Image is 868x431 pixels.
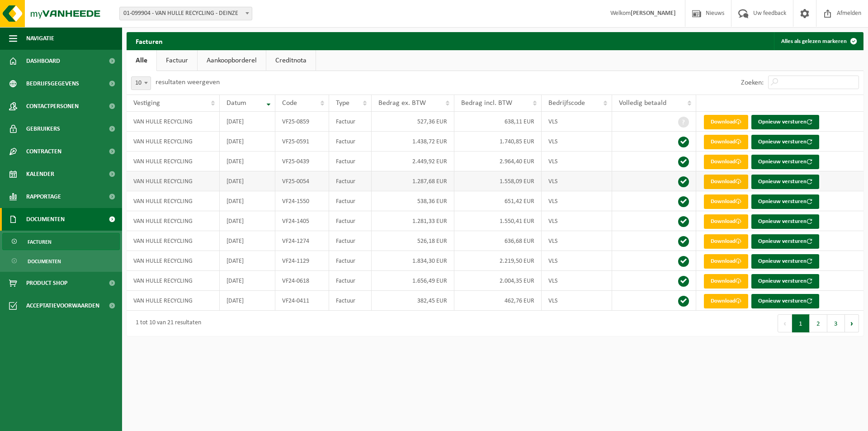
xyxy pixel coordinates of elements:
span: Bedrijfsgegevens [26,72,79,95]
td: Factuur [329,291,372,311]
td: Factuur [329,132,372,152]
td: 1.281,33 EUR [372,211,454,231]
td: [DATE] [220,191,275,211]
td: 1.834,30 EUR [372,251,454,271]
td: VAN HULLE RECYCLING [127,132,220,152]
button: 1 [792,314,810,332]
div: 1 tot 10 van 21 resultaten [131,315,201,332]
span: Vestiging [133,99,160,107]
button: Alles als gelezen markeren [774,32,863,50]
td: VAN HULLE RECYCLING [127,291,220,311]
a: Download [704,234,748,249]
td: VLS [542,271,612,291]
span: Kalender [26,163,54,185]
button: Next [845,314,859,332]
button: Opnieuw versturen [751,294,819,308]
span: Documenten [28,253,61,270]
td: [DATE] [220,112,275,132]
a: Download [704,175,748,189]
td: Factuur [329,152,372,171]
td: 2.219,50 EUR [454,251,542,271]
a: Download [704,214,748,229]
td: Factuur [329,112,372,132]
span: Bedrijfscode [548,99,585,107]
span: Gebruikers [26,118,60,140]
td: 1.558,09 EUR [454,171,542,191]
a: Download [704,115,748,129]
td: Factuur [329,271,372,291]
span: Dashboard [26,50,60,72]
td: 651,42 EUR [454,191,542,211]
span: Contracten [26,140,61,163]
td: VAN HULLE RECYCLING [127,271,220,291]
td: 526,18 EUR [372,231,454,251]
span: Code [282,99,297,107]
td: Factuur [329,211,372,231]
td: VF24-0618 [275,271,329,291]
td: 2.004,35 EUR [454,271,542,291]
td: VLS [542,171,612,191]
span: Acceptatievoorwaarden [26,294,99,317]
td: 462,76 EUR [454,291,542,311]
td: VLS [542,191,612,211]
td: Factuur [329,171,372,191]
a: Download [704,194,748,209]
span: 10 [132,77,151,90]
span: 01-099904 - VAN HULLE RECYCLING - DEINZE [120,7,252,20]
td: Factuur [329,231,372,251]
span: Navigatie [26,27,54,50]
button: Opnieuw versturen [751,115,819,129]
span: Rapportage [26,185,61,208]
td: VF25-0439 [275,152,329,171]
td: 1.438,72 EUR [372,132,454,152]
td: VAN HULLE RECYCLING [127,112,220,132]
a: Alle [127,50,156,71]
a: Download [704,274,748,289]
button: 3 [827,314,845,332]
td: VAN HULLE RECYCLING [127,251,220,271]
button: Opnieuw versturen [751,234,819,249]
td: VF25-0859 [275,112,329,132]
td: 527,36 EUR [372,112,454,132]
td: VF25-0054 [275,171,329,191]
a: Creditnota [266,50,316,71]
td: VF24-1405 [275,211,329,231]
span: Type [336,99,349,107]
td: VLS [542,251,612,271]
td: [DATE] [220,251,275,271]
td: VF25-0591 [275,132,329,152]
span: 10 [131,76,151,90]
td: VF24-1129 [275,251,329,271]
button: Opnieuw versturen [751,274,819,289]
td: VAN HULLE RECYCLING [127,152,220,171]
span: Documenten [26,208,65,231]
td: VF24-1550 [275,191,329,211]
span: Contactpersonen [26,95,79,118]
td: 2.964,40 EUR [454,152,542,171]
td: Factuur [329,251,372,271]
a: Download [704,294,748,308]
a: Download [704,135,748,149]
td: 1.656,49 EUR [372,271,454,291]
td: VAN HULLE RECYCLING [127,231,220,251]
td: VAN HULLE RECYCLING [127,211,220,231]
td: VLS [542,231,612,251]
button: Opnieuw versturen [751,194,819,209]
td: [DATE] [220,152,275,171]
td: 538,36 EUR [372,191,454,211]
td: VLS [542,132,612,152]
td: 1.550,41 EUR [454,211,542,231]
button: Opnieuw versturen [751,254,819,269]
span: Datum [226,99,246,107]
td: [DATE] [220,291,275,311]
span: Product Shop [26,272,67,294]
span: Volledig betaald [619,99,666,107]
td: [DATE] [220,271,275,291]
td: 2.449,92 EUR [372,152,454,171]
span: 01-099904 - VAN HULLE RECYCLING - DEINZE [119,7,252,20]
td: [DATE] [220,231,275,251]
a: Facturen [2,233,120,250]
button: 2 [810,314,827,332]
a: Aankoopborderel [198,50,266,71]
span: Bedrag incl. BTW [461,99,512,107]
